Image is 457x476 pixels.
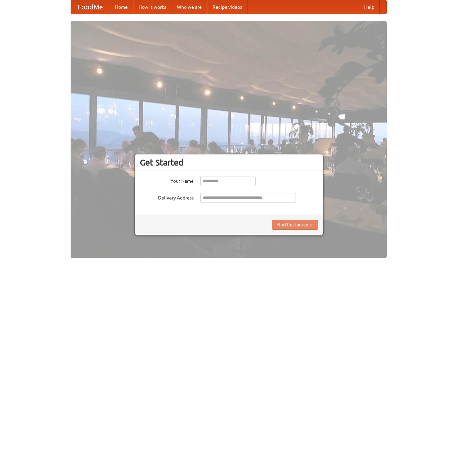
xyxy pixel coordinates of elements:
[172,0,207,14] a: Who we are
[140,193,194,201] label: Delivery Address
[207,0,247,14] a: Recipe videos
[140,176,194,184] label: Your Name
[110,0,133,14] a: Home
[359,0,380,14] a: Help
[71,0,110,14] a: FoodMe
[272,220,318,230] button: Find Restaurants!
[133,0,172,14] a: How it works
[140,157,318,168] h3: Get Started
